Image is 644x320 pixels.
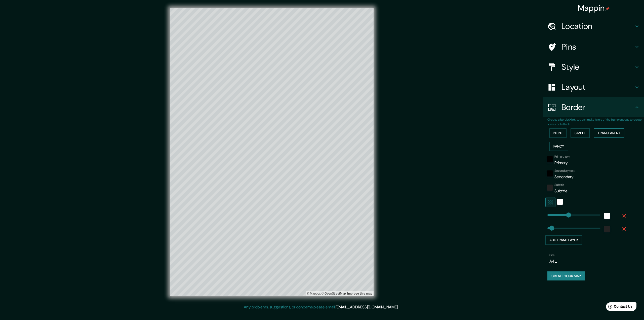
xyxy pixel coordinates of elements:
div: Style [543,57,644,77]
a: Mapbox [307,292,321,295]
a: OpenStreetMap [321,292,346,295]
h4: Pins [561,42,634,52]
a: Map feedback [347,292,372,295]
div: . [398,304,399,310]
h4: Border [561,102,634,112]
h4: Style [561,62,634,72]
button: color-222222 [547,185,553,191]
button: black [547,156,553,162]
button: None [549,128,567,138]
button: Add frame layer [545,235,582,245]
button: Fancy [549,142,568,151]
div: Location [543,16,644,36]
button: white [557,199,563,205]
div: Pins [543,37,644,57]
button: color-222222 [604,226,610,232]
p: Any problems, suggestions, or concerns please email . [244,304,398,310]
iframe: Help widget launcher [599,300,638,314]
div: Border [543,97,644,117]
h4: Mappin [578,3,610,13]
button: Transparent [594,128,624,138]
h4: Layout [561,82,634,92]
button: Simple [571,128,590,138]
div: . [399,304,400,310]
label: Subtitle [554,183,564,187]
div: Layout [543,77,644,97]
p: Choose a border. : you can make layers of the frame opaque to create some cool effects. [547,117,644,126]
div: A4 [549,257,560,265]
button: white [604,213,610,219]
label: Primary text [554,155,570,159]
b: Hint [570,118,575,122]
label: Size [549,253,555,257]
button: Create your map [547,271,585,281]
img: pin-icon.png [606,7,610,11]
button: black [547,170,553,176]
h4: Location [561,21,634,31]
a: [EMAIL_ADDRESS][DOMAIN_NAME] [336,304,398,310]
label: Secondary text [554,169,575,173]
